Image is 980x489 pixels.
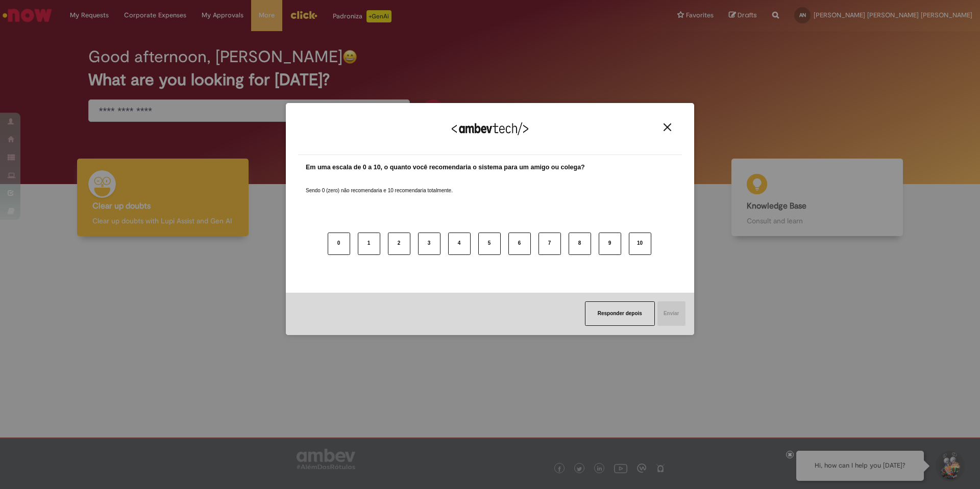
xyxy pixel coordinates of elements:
img: Logo Ambevtech [452,122,528,135]
button: 6 [508,233,531,255]
label: Sendo 0 (zero) não recomendaria e 10 recomendaria totalmente. [306,175,453,194]
button: 4 [448,233,471,255]
button: 5 [478,233,501,255]
button: 1 [358,233,380,255]
button: Responder depois [585,301,655,326]
button: 9 [599,233,621,255]
img: Close [664,123,671,131]
button: 3 [418,233,440,255]
button: Close [660,123,674,132]
label: Em uma escala de 0 a 10, o quanto você recomendaria o sistema para um amigo ou colega? [306,163,585,172]
button: 0 [328,233,350,255]
button: 2 [388,233,410,255]
button: 10 [629,233,651,255]
button: 8 [569,233,591,255]
button: 7 [538,233,561,255]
